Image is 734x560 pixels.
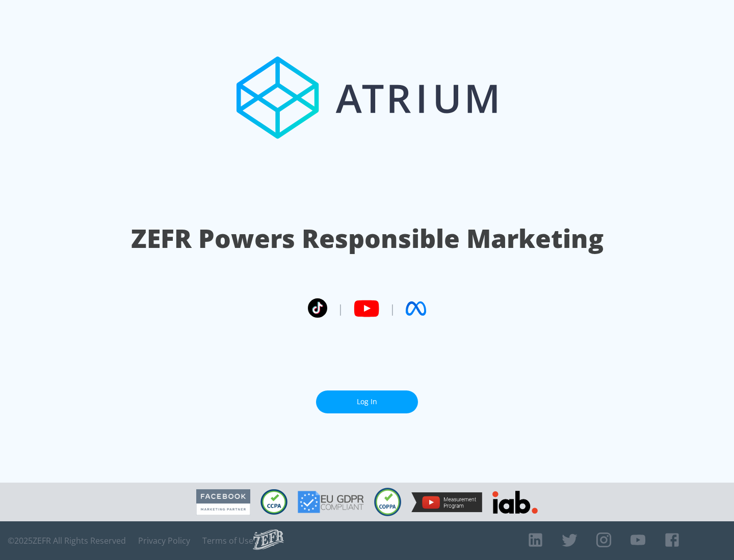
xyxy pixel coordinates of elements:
img: COPPA Compliant [374,488,401,516]
a: Log In [316,390,418,413]
span: © 2025 ZEFR All Rights Reserved [8,536,126,546]
a: Privacy Policy [138,536,190,546]
img: YouTube Measurement Program [411,492,482,512]
span: | [389,301,396,316]
span: | [337,301,344,316]
img: CCPA Compliant [260,489,287,515]
a: Terms of Use [202,536,253,546]
img: Facebook Marketing Partner [196,489,250,515]
img: GDPR Compliant [298,491,364,513]
img: IAB [492,491,538,514]
h1: ZEFR Powers Responsible Marketing [131,221,604,256]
